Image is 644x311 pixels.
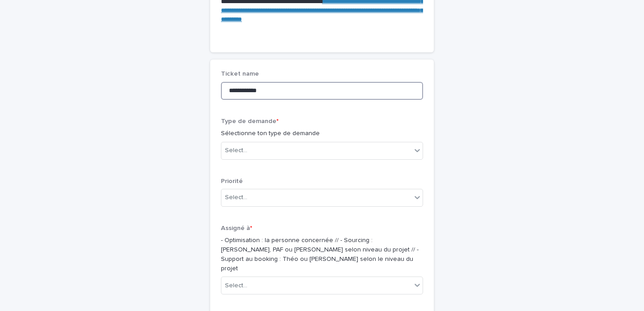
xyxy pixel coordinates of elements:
div: Select... [225,281,247,290]
span: Assigné à [221,225,252,231]
div: Select... [225,193,247,202]
p: Sélectionne ton type de demande [221,129,423,138]
span: Priorité [221,178,243,184]
p: - Optimisation : la personne concernée // - Sourcing : [PERSON_NAME], PAF ou [PERSON_NAME] selon ... [221,236,423,273]
span: Type de demande [221,118,279,124]
div: Select... [225,146,247,155]
span: Ticket name [221,71,259,77]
